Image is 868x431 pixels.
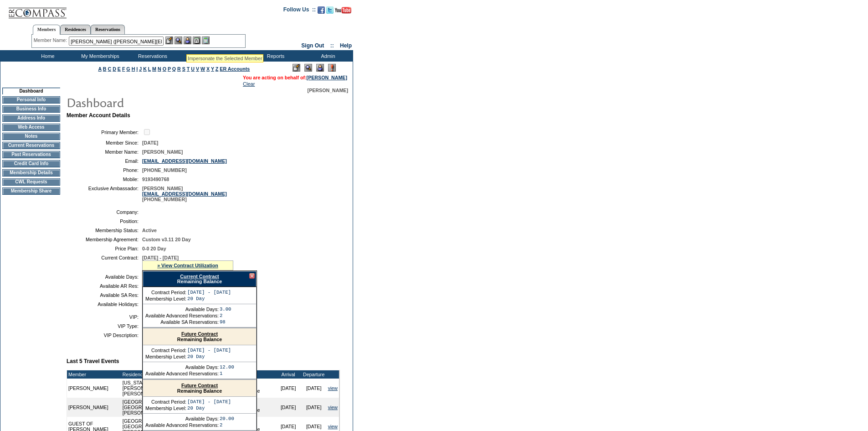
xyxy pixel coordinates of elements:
[220,319,231,325] td: 98
[2,88,60,94] td: Dashboard
[67,370,121,379] td: Member
[283,5,316,16] td: Follow Us ::
[70,301,139,307] td: Available Holidays:
[145,422,219,428] td: Available Advanced Reservations:
[2,169,60,177] td: Membership Details
[157,263,218,268] a: » View Contract Utilization
[136,66,138,72] a: I
[139,66,142,72] a: J
[70,218,139,224] td: Position:
[145,313,219,318] td: Available Advanced Reservations:
[2,96,60,104] td: Personal Info
[70,246,139,251] td: Price Plan:
[178,50,248,62] td: Vacation Collection
[2,151,60,158] td: Past Reservations
[142,186,227,202] span: [PERSON_NAME] [PHONE_NUMBER]
[326,6,334,14] img: Follow us on Twitter
[2,142,60,149] td: Current Reservations
[220,364,234,370] td: 12.00
[220,66,250,72] a: ER Accounts
[142,149,183,155] span: [PERSON_NAME]
[335,7,351,14] img: Subscribe to our YouTube Channel
[163,66,166,72] a: O
[206,66,210,72] a: X
[125,50,178,62] td: Reservations
[187,290,231,295] td: [DATE] - [DATE]
[172,66,176,72] a: Q
[175,36,182,44] img: View
[196,66,199,72] a: V
[188,56,262,61] div: Impersonate the Selected Member
[70,140,139,145] td: Member Since:
[118,66,121,72] a: E
[142,167,187,173] span: [PHONE_NUMBER]
[70,209,139,215] td: Company:
[335,9,351,15] a: Subscribe to our YouTube Channel
[2,187,60,195] td: Membership Share
[70,186,139,202] td: Exclusive Ambassador:
[70,128,139,136] td: Primary Member:
[187,399,231,405] td: [DATE] - [DATE]
[301,42,324,49] a: Sign Out
[182,66,185,72] a: S
[70,292,139,298] td: Available SA Res:
[328,424,338,429] a: view
[70,158,139,164] td: Email:
[318,9,325,15] a: Become our fan on Facebook
[143,66,147,72] a: K
[177,66,181,72] a: R
[70,228,139,233] td: Membership Status:
[202,36,210,44] img: b_calculator.gif
[304,64,312,72] img: View Mode
[142,237,191,242] span: Custom v3.11 20 Day
[168,66,171,72] a: P
[70,167,139,173] td: Phone:
[33,25,61,35] a: Members
[142,246,166,251] span: 0-0 20 Day
[132,66,135,72] a: H
[145,319,219,325] td: Available SA Reservations:
[60,25,91,34] a: Residences
[121,398,239,417] td: [GEOGRAPHIC_DATA], [US_STATE] - 71 [GEOGRAPHIC_DATA], [GEOGRAPHIC_DATA] [PERSON_NAME] 203
[2,178,60,186] td: CWL Requests
[216,66,219,72] a: Z
[239,370,275,379] td: Type
[248,50,301,62] td: Reports
[276,379,301,398] td: [DATE]
[293,64,300,72] img: Edit Mode
[145,416,219,421] td: Available Days:
[243,75,347,80] span: You are acting on behalf of:
[308,88,348,93] span: [PERSON_NAME]
[187,405,231,411] td: 20 Day
[91,25,125,34] a: Reservations
[145,364,219,370] td: Available Days:
[165,36,173,44] img: b_edit.gif
[187,296,231,301] td: 20 Day
[316,64,324,72] img: Impersonate
[220,422,234,428] td: 2
[328,64,336,72] img: Log Concern/Member Elevation
[211,66,214,72] a: Y
[145,348,186,353] td: Contract Period:
[181,383,218,388] a: Future Contract
[330,42,334,49] span: ::
[70,149,139,155] td: Member Name:
[21,50,73,62] td: Home
[220,416,234,421] td: 20.00
[67,398,121,417] td: [PERSON_NAME]
[145,296,186,301] td: Membership Level:
[328,385,338,391] a: view
[152,66,156,72] a: M
[328,405,338,410] a: view
[142,140,158,145] span: [DATE]
[98,66,102,72] a: A
[126,66,130,72] a: G
[181,331,218,337] a: Future Contract
[70,255,139,270] td: Current Contract:
[301,50,353,62] td: Admin
[187,66,190,72] a: T
[108,66,111,72] a: C
[142,228,157,233] span: Active
[145,290,186,295] td: Contract Period:
[148,66,151,72] a: L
